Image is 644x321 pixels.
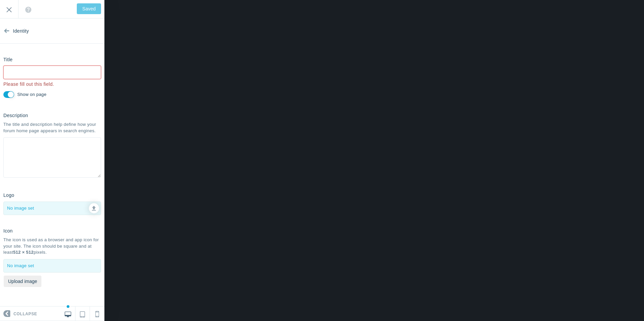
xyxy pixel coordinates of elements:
span: Please fill out this field. [3,81,101,87]
h6: Title [3,57,12,62]
div: The title and description help define how your forum home page appears in search engines. [3,121,101,134]
h6: Description [3,113,28,118]
div: The icon is used as a browser and app icon for your site. The icon should be square and at least ... [3,237,101,256]
h6: Icon [3,228,13,234]
b: 512 × 512 [13,250,34,255]
span: Identity [13,19,29,44]
input: Display the title on the body of the page [3,91,14,98]
label: Display the title on the body of the page [17,92,46,98]
h6: Logo [3,193,14,198]
span: Collapse [13,307,37,321]
button: Upload image [4,276,41,287]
